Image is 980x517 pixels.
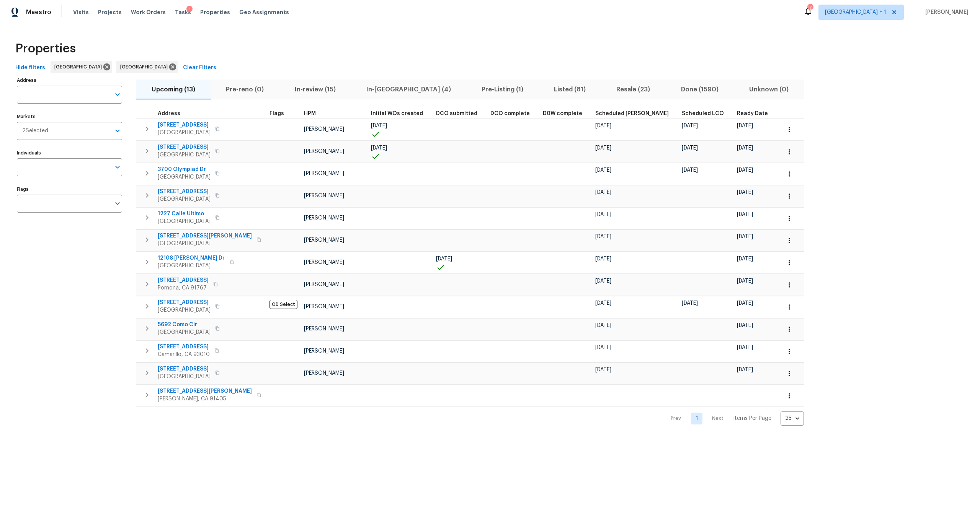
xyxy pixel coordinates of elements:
span: [DATE] [737,301,753,306]
button: Open [112,125,123,136]
span: Resale (23) [606,84,661,95]
span: [DATE] [595,345,611,350]
span: Maestro [26,8,51,16]
span: [PERSON_NAME] [304,326,344,332]
p: Items Per Page [733,415,771,422]
span: Camarillo, CA 93010 [158,351,210,358]
button: Open [112,162,123,172]
span: [PERSON_NAME] [304,282,344,287]
span: [PERSON_NAME] [304,193,344,198]
span: [STREET_ADDRESS] [158,188,211,195]
span: [GEOGRAPHIC_DATA] [158,262,225,270]
span: [DATE] [595,167,611,173]
span: [DATE] [737,323,753,328]
span: Properties [15,45,76,52]
nav: Pagination Navigation [663,411,804,426]
label: Flags [17,187,122,192]
span: [GEOGRAPHIC_DATA] [158,173,211,181]
span: [PERSON_NAME] [304,215,344,221]
span: [DATE] [682,145,698,151]
span: [DATE] [737,234,753,239]
span: DCO submitted [436,111,477,116]
div: [GEOGRAPHIC_DATA] [116,61,178,73]
span: 1227 Calle Ultimo [158,210,211,218]
span: OD Select [269,300,297,309]
span: [DATE] [737,367,753,372]
span: [GEOGRAPHIC_DATA] [158,195,211,203]
button: Open [112,89,123,100]
span: 2 Selected [22,128,48,134]
span: HPM [304,111,316,116]
span: Initial WOs created [371,111,423,116]
div: 16 [807,5,813,12]
span: [DATE] [595,234,611,239]
span: [GEOGRAPHIC_DATA] [54,63,105,71]
span: [PERSON_NAME] [304,260,344,265]
span: [GEOGRAPHIC_DATA] [158,129,211,137]
span: [DATE] [595,367,611,372]
span: Properties [200,8,230,16]
span: [STREET_ADDRESS][PERSON_NAME] [158,232,252,240]
span: [PERSON_NAME] [304,127,344,132]
button: Hide filters [12,61,48,75]
span: Flags [269,111,284,116]
span: [DATE] [595,256,611,262]
span: Pomona, CA 91767 [158,284,209,292]
span: D0W complete [543,111,582,116]
span: [PERSON_NAME], CA 91405 [158,395,252,403]
span: [PERSON_NAME] [304,149,344,154]
span: [DATE] [682,123,698,128]
span: [PERSON_NAME] [304,171,344,176]
span: Geo Assignments [239,8,289,16]
span: [DATE] [595,278,611,284]
span: [DATE] [371,123,387,128]
span: Clear Filters [183,63,216,73]
span: DCO complete [490,111,530,116]
span: [DATE] [737,345,753,350]
div: 1 [186,6,193,13]
span: [DATE] [737,145,753,151]
span: 3700 Olympiad Dr [158,166,211,173]
span: [GEOGRAPHIC_DATA] [120,63,171,71]
span: [GEOGRAPHIC_DATA] [158,240,252,247]
span: [DATE] [737,123,753,128]
span: Visits [73,8,89,16]
span: [PERSON_NAME] [304,371,344,376]
span: [STREET_ADDRESS] [158,121,211,129]
span: Address [158,111,180,116]
span: Projects [98,8,122,16]
label: Address [17,78,122,83]
span: Upcoming (13) [141,84,206,95]
span: Ready Date [737,111,768,116]
span: [GEOGRAPHIC_DATA] [158,328,211,336]
span: [PERSON_NAME] [304,304,344,309]
span: [DATE] [737,278,753,284]
span: [DATE] [595,190,611,195]
span: [DATE] [371,145,387,151]
span: Scheduled LCO [682,111,724,116]
span: [GEOGRAPHIC_DATA] [158,218,211,225]
span: [STREET_ADDRESS] [158,276,209,284]
span: Listed (81) [543,84,596,95]
span: [GEOGRAPHIC_DATA] [158,373,211,380]
span: [DATE] [436,256,452,262]
span: [DATE] [737,256,753,262]
button: Clear Filters [180,61,219,75]
span: [STREET_ADDRESS] [158,143,211,151]
span: [DATE] [737,167,753,173]
span: Pre-reno (0) [215,84,274,95]
span: [DATE] [595,145,611,151]
a: Goto page 1 [691,413,702,424]
span: Done (1590) [670,84,729,95]
span: [STREET_ADDRESS] [158,365,211,373]
span: Hide filters [15,63,45,73]
span: Unknown (0) [738,84,799,95]
label: Markets [17,114,122,119]
span: 12108 [PERSON_NAME] Dr [158,254,225,262]
span: [GEOGRAPHIC_DATA] [158,306,211,314]
span: [DATE] [682,301,698,306]
span: [PERSON_NAME] [304,237,344,243]
span: 5692 Como Cir [158,321,211,328]
button: Open [112,198,123,209]
span: [DATE] [595,323,611,328]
